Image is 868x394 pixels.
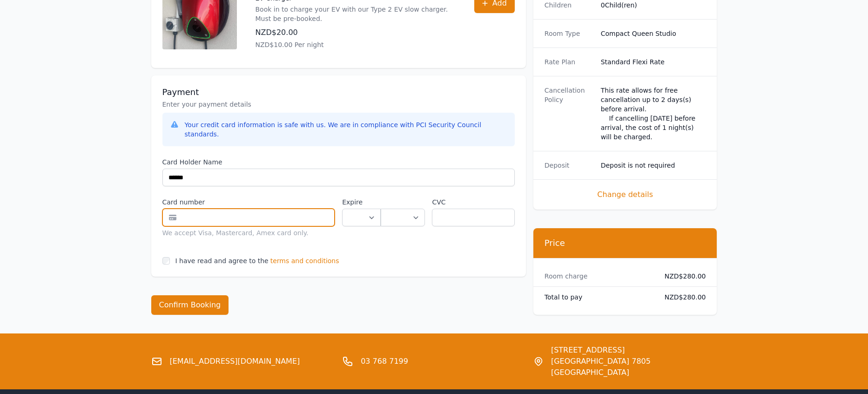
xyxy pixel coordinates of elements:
[361,356,408,367] a: 03 768 7199
[381,197,424,207] label: .
[545,86,593,142] dt: Cancellation Policy
[162,87,515,98] h3: Payment
[162,228,335,238] div: We accept Visa, Mastercard, Amex card only.
[551,356,717,378] span: [GEOGRAPHIC_DATA] 7805 [GEOGRAPHIC_DATA]
[545,161,593,170] dt: Deposit
[270,256,339,265] span: terms and conditions
[256,5,456,23] p: Book in to charge your EV with our Type 2 EV slow charger. Must be pre-booked.
[601,0,706,10] dd: 0 Child(ren)
[162,157,515,167] label: Card Holder Name
[545,292,650,302] dt: Total to pay
[657,292,706,302] dd: NZD$280.00
[545,189,706,200] span: Change details
[545,57,593,67] dt: Rate Plan
[601,86,706,142] div: This rate allows for free cancellation up to 2 days(s) before arrival. If cancelling [DATE] befor...
[185,120,507,139] div: Your credit card information is safe with us. We are in compliance with PCI Security Council stan...
[432,197,514,207] label: CVC
[601,29,706,38] dd: Compact Queen Studio
[256,27,456,38] p: NZD$20.00
[151,295,229,315] button: Confirm Booking
[601,161,706,170] dd: Deposit is not required
[170,356,300,367] a: [EMAIL_ADDRESS][DOMAIN_NAME]
[256,40,456,49] p: NZD$10.00 Per night
[175,257,269,265] label: I have read and agree to the
[657,272,706,281] dd: NZD$280.00
[545,238,706,249] h3: Price
[545,272,650,281] dt: Room charge
[162,197,335,207] label: Card number
[545,29,593,38] dt: Room Type
[545,0,593,10] dt: Children
[551,345,717,356] span: [STREET_ADDRESS]
[342,197,381,207] label: Expire
[162,100,515,109] p: Enter your payment details
[601,57,706,67] dd: Standard Flexi Rate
